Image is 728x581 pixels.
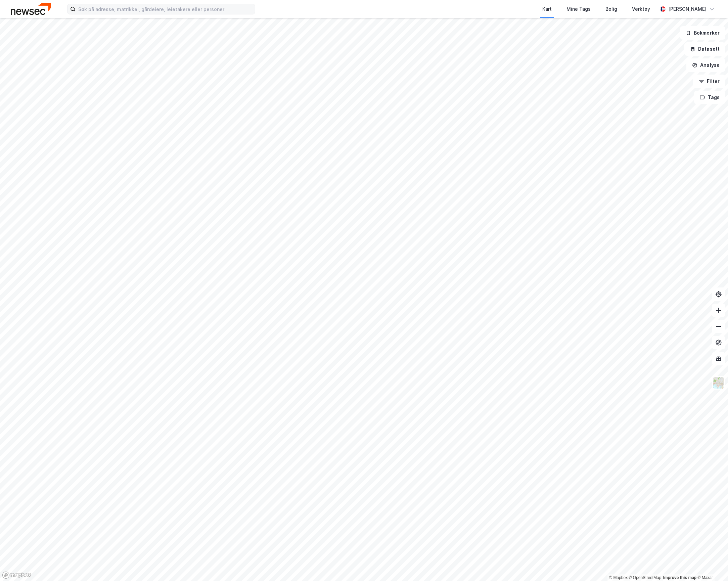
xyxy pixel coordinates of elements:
[632,5,650,13] div: Verktøy
[668,5,707,13] div: [PERSON_NAME]
[542,5,552,13] div: Kart
[2,571,32,579] a: Mapbox homepage
[605,5,617,13] div: Bolig
[694,549,728,581] iframe: Chat Widget
[694,91,725,104] button: Tags
[684,42,725,56] button: Datasett
[566,5,591,13] div: Mine Tags
[11,3,51,15] img: newsec-logo.f6e21ccffca1b3a03d2d.png
[693,75,725,88] button: Filter
[76,4,255,14] input: Søk på adresse, matrikkel, gårdeiere, leietakere eller personer
[629,575,662,580] a: OpenStreetMap
[663,575,696,580] a: Improve this map
[686,58,725,72] button: Analyse
[694,549,728,581] div: Kontrollprogram for chat
[680,26,725,40] button: Bokmerker
[712,376,725,389] img: Z
[609,575,628,580] a: Mapbox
